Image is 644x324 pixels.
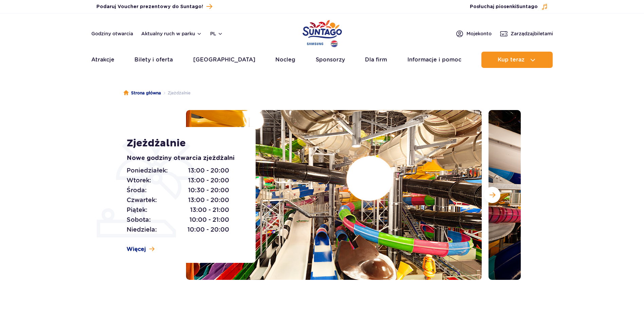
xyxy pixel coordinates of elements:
a: Sponsorzy [316,52,345,68]
a: Park of Poland [302,17,342,48]
span: Czwartek: [127,195,157,205]
a: Więcej [127,246,154,253]
span: 13:00 - 21:00 [190,205,229,215]
a: Podaruj Voucher prezentowy do Suntago! [96,2,212,11]
a: Nocleg [275,52,295,68]
a: Zarządzajbiletami [500,30,553,38]
h1: Zjeżdżalnie [127,137,240,149]
span: 10:30 - 20:00 [188,185,229,195]
a: Strona główna [124,90,161,96]
span: 10:00 - 21:00 [189,215,229,224]
span: Poniedziałek: [127,166,168,175]
button: Następny slajd [484,187,500,203]
button: pl [210,30,223,37]
span: Posłuchaj piosenki [470,3,538,10]
a: Informacje i pomoc [407,52,461,68]
span: 13:00 - 20:00 [188,176,229,185]
a: [GEOGRAPHIC_DATA] [193,52,255,68]
span: Wtorek: [127,176,151,185]
a: Dla firm [365,52,387,68]
li: Zjeżdżalnie [161,90,190,96]
a: Godziny otwarcia [91,30,133,37]
span: 10:00 - 20:00 [187,225,229,234]
span: Sobota: [127,215,151,224]
span: Kup teraz [498,57,525,63]
span: Zarządzaj biletami [511,30,553,37]
button: Kup teraz [481,52,553,68]
a: Atrakcje [91,52,114,68]
button: Posłuchaj piosenkiSuntago [470,3,548,10]
span: Podaruj Voucher prezentowy do Suntago! [96,3,203,10]
p: Nowe godziny otwarcia zjeżdżalni [127,154,240,163]
span: Więcej [127,246,146,253]
span: 13:00 - 20:00 [188,195,229,205]
span: Moje konto [466,30,492,37]
a: Mojekonto [456,30,492,38]
span: Niedziela: [127,225,157,234]
span: Suntago [516,4,538,9]
span: Środa: [127,185,147,195]
span: Piątek: [127,205,147,215]
button: Aktualny ruch w parku [141,31,202,36]
span: 13:00 - 20:00 [188,166,229,175]
a: Bilety i oferta [134,52,173,68]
